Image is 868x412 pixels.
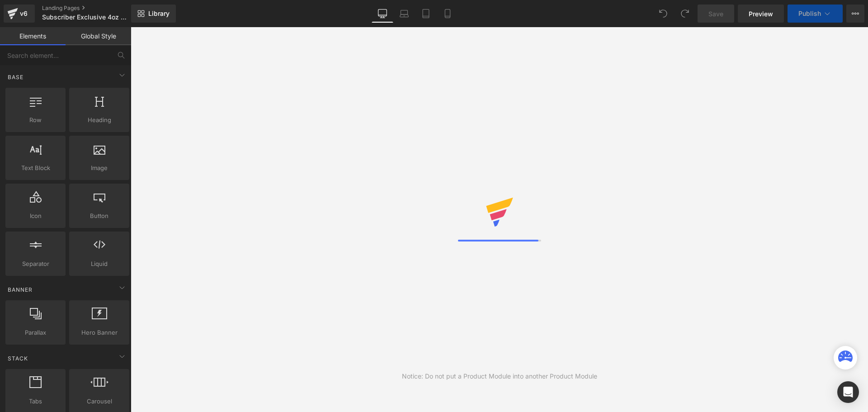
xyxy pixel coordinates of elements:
span: Button [72,211,127,221]
a: Desktop [372,5,393,23]
span: Publish [798,10,821,17]
span: Stack [7,354,29,363]
span: Row [8,115,63,125]
a: Mobile [437,5,458,23]
span: Tabs [8,397,63,406]
a: v6 [4,5,35,23]
span: Icon [8,211,63,221]
span: Base [7,73,24,81]
span: Separator [8,259,63,269]
span: Parallax [8,328,63,337]
button: More [846,5,864,23]
a: New Library [131,5,176,23]
span: Liquid [72,259,127,269]
div: Notice: Do not put a Product Module into another Product Module [402,371,597,381]
span: Save [708,9,723,19]
button: Undo [654,5,672,23]
div: v6 [18,8,29,19]
span: Library [148,9,170,18]
a: Landing Pages [42,5,146,12]
span: Heading [72,115,127,125]
a: Preview [738,5,784,23]
span: Carousel [72,397,127,406]
button: Publish [788,5,843,23]
span: Image [72,163,127,173]
a: Tablet [415,5,437,23]
span: Banner [7,285,33,294]
span: Subscriber Exclusive 4oz Test [42,14,129,21]
a: Laptop [393,5,415,23]
span: Preview [749,9,773,19]
div: Open Intercom Messenger [837,381,859,403]
span: Hero Banner [72,328,127,337]
a: Global Style [66,27,131,45]
button: Redo [676,5,694,23]
span: Text Block [8,163,63,173]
